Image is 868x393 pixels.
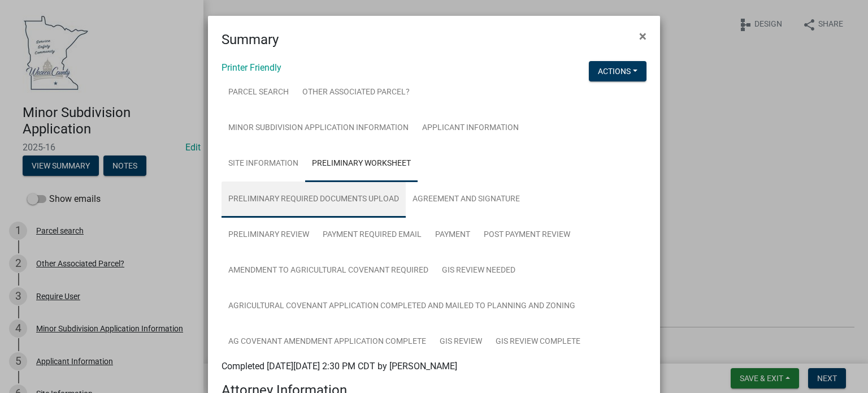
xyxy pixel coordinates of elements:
[222,29,279,50] h4: Summary
[222,217,316,253] a: Preliminary Review
[305,146,418,182] a: Preliminary Worksheet
[222,288,582,325] a: Agricultural Covenant Application completed and mailed to Planning and Zoning
[415,110,526,146] a: Applicant Information
[316,217,428,253] a: Payment Required Email
[428,217,477,253] a: Payment
[222,62,281,73] a: Printer Friendly
[222,324,433,360] a: Ag Covenant Amendment Application Complete
[435,253,522,289] a: GIS Review Needed
[630,20,656,52] button: Close
[489,324,587,360] a: GIS Review Complete
[222,253,435,289] a: Amendment to Agricultural Covenant Required
[222,75,296,111] a: Parcel search
[222,110,415,146] a: Minor Subdivision Application Information
[222,146,305,182] a: Site Information
[406,182,527,218] a: Agreement and Signature
[477,217,577,253] a: Post Payment Review
[222,182,406,218] a: Preliminary Required Documents Upload
[222,361,457,372] span: Completed [DATE][DATE] 2:30 PM CDT by [PERSON_NAME]
[589,61,646,81] button: Actions
[639,28,646,44] span: ×
[433,324,489,360] a: GIS Review
[296,75,416,111] a: Other Associated Parcel?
